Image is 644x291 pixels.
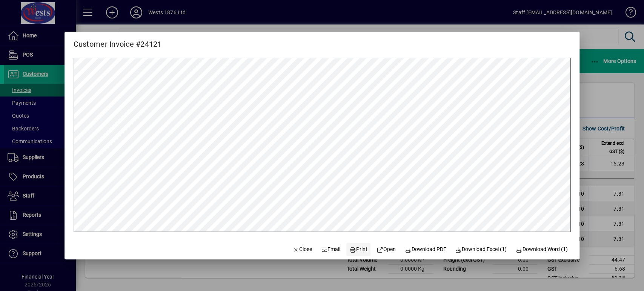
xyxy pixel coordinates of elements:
button: Close [289,243,315,256]
button: Download Excel (1) [452,243,510,256]
button: Download Word (1) [513,243,571,256]
span: Download Word (1) [516,245,568,253]
span: Print [350,245,368,253]
span: Download Excel (1) [455,245,507,253]
span: Download PDF [405,245,446,253]
button: Email [318,243,344,256]
span: Email [321,245,341,253]
span: Open [377,245,396,253]
a: Open [373,243,399,256]
a: Download PDF [402,243,449,256]
button: Print [346,243,370,256]
h2: Customer Invoice #24121 [65,32,171,50]
span: Close [292,245,312,253]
